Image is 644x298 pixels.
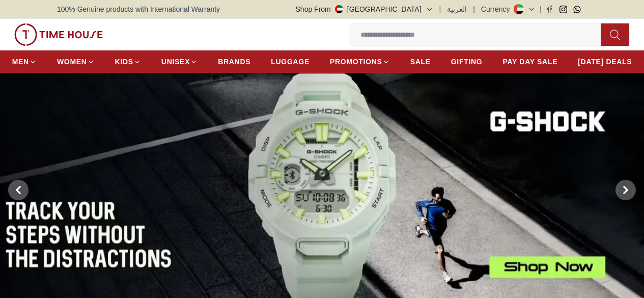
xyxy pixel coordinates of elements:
[330,57,382,67] span: PROMOTIONS
[578,52,632,71] a: [DATE] DEALS
[330,52,390,71] a: PROMOTIONS
[12,57,29,67] span: MEN
[502,57,557,67] span: PAY DAY SALE
[447,4,467,14] button: العربية
[115,57,133,67] span: KIDS
[410,52,431,71] a: SALE
[161,57,190,67] span: UNISEX
[451,52,483,71] a: GIFTING
[578,57,632,67] span: [DATE] DEALS
[439,4,441,14] span: |
[451,57,483,67] span: GIFTING
[115,52,141,71] a: KIDS
[473,4,475,14] span: |
[57,4,220,14] span: 100% Genuine products with International Warranty
[218,57,250,67] span: BRANDS
[14,23,103,46] img: ...
[573,6,581,13] a: Whatsapp
[410,57,431,67] span: SALE
[559,6,567,13] a: Instagram
[502,52,557,71] a: PAY DAY SALE
[540,4,542,14] span: |
[12,52,37,71] a: MEN
[335,5,343,13] img: United Arab Emirates
[57,57,87,67] span: WOMEN
[57,52,95,71] a: WOMEN
[296,4,433,14] button: Shop From[GEOGRAPHIC_DATA]
[481,4,514,14] div: Currency
[161,52,198,71] a: UNISEX
[271,52,310,71] a: LUGGAGE
[218,52,250,71] a: BRANDS
[546,6,553,13] a: Facebook
[271,57,310,67] span: LUGGAGE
